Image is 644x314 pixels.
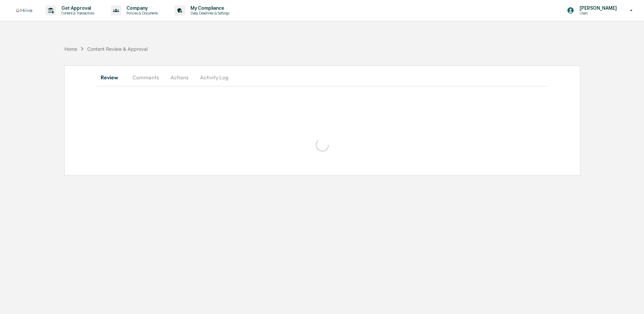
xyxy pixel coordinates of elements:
[16,9,32,12] img: logo
[185,5,233,11] p: My Compliance
[164,69,195,85] button: Actions
[185,11,233,15] p: Data, Deadlines & Settings
[195,69,234,85] button: Activity Log
[87,46,148,52] div: Content Review & Approval
[56,11,98,15] p: Content & Transactions
[121,5,161,11] p: Company
[121,11,161,15] p: Policies & Documents
[97,69,127,85] button: Review
[64,46,77,52] div: Home
[97,69,548,85] div: secondary tabs example
[56,5,98,11] p: Get Approval
[574,5,620,11] p: [PERSON_NAME]
[127,69,164,85] button: Comments
[574,11,620,15] p: Users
